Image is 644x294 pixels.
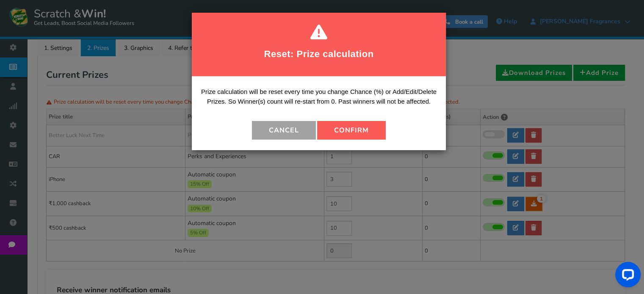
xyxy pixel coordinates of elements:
button: Cancel [252,121,316,140]
button: Confirm [317,121,386,140]
p: Prize calculation will be reset every time you change Chance (%) or Add/Edit/Delete Prizes. So Wi... [198,87,439,113]
iframe: LiveChat chat widget [608,258,644,294]
h2: Reset: Prize calculation [202,42,435,66]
